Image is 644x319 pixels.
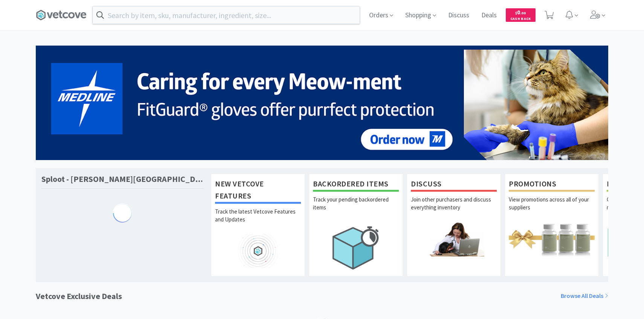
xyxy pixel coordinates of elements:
[515,11,517,15] span: $
[313,178,399,192] h1: Backordered Items
[36,290,122,303] h1: Vetcove Exclusive Deals
[478,12,500,19] a: Deals
[561,291,608,301] a: Browse All Deals
[520,11,526,15] span: . 00
[407,174,501,276] a: DiscussJoin other purchasers and discuss everything inventory
[509,195,595,222] p: View promotions across all of your suppliers
[445,12,472,19] a: Discuss
[215,208,301,234] p: Track the latest Vetcove Features and Updates
[506,5,536,25] a: $0.00Cash Back
[215,178,301,204] h1: New Vetcove Features
[211,174,305,276] a: New Vetcove FeaturesTrack the latest Vetcove Features and Updates
[215,234,301,268] img: hero_feature_roadmap.png
[509,178,595,192] h1: Promotions
[411,178,497,192] h1: Discuss
[309,174,403,276] a: Backordered ItemsTrack your pending backordered items
[41,174,203,185] h1: Sploot - [PERSON_NAME][GEOGRAPHIC_DATA]
[313,195,399,222] p: Track your pending backordered items
[411,222,497,256] img: hero_discuss.png
[93,6,360,24] input: Search by item, sku, manufacturer, ingredient, size...
[505,174,599,276] a: PromotionsView promotions across all of your suppliers
[515,9,526,16] span: 0
[36,46,608,160] img: 5b85490d2c9a43ef9873369d65f5cc4c_481.png
[313,222,399,273] img: hero_backorders.png
[509,222,595,256] img: hero_promotions.png
[411,195,497,222] p: Join other purchasers and discuss everything inventory
[510,17,531,22] span: Cash Back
